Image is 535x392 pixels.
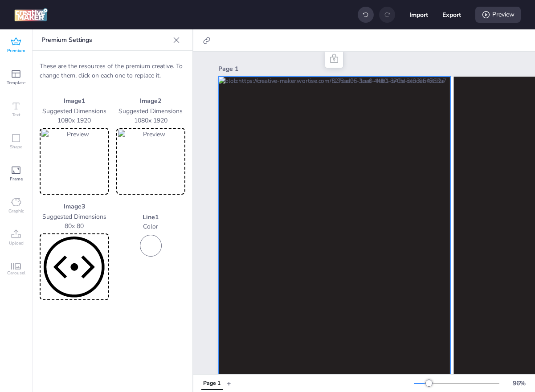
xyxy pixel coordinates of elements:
span: Graphic [8,208,24,215]
img: Preview [41,235,107,298]
div: Tabs [197,376,227,391]
span: Template [7,79,25,86]
div: Preview [475,7,521,23]
p: Color [116,222,186,231]
p: 80 x 80 [40,221,109,231]
p: Suggested Dimensions [116,106,186,116]
p: 1080 x 1920 [116,116,186,125]
img: Preview [41,130,107,193]
div: Page 1 [203,380,221,388]
button: + [227,376,231,391]
img: logo Creative Maker [14,8,48,21]
span: Shape [10,143,22,151]
img: Preview [118,130,184,193]
button: Export [442,5,461,24]
p: Image 3 [40,202,109,211]
p: Suggested Dimensions [40,106,109,116]
span: Text [12,111,20,118]
span: Premium [7,47,25,54]
button: Import [409,5,428,24]
p: Premium Settings [41,29,169,51]
p: Suggested Dimensions [40,212,109,221]
p: 1080 x 1920 [40,116,109,125]
span: Upload [9,240,24,247]
span: Frame [10,176,23,183]
div: 96 % [508,379,530,388]
span: Carousel [7,269,25,277]
p: Image 1 [40,96,109,106]
p: These are the resources of the premium creative. To change them, click on each one to replace it. [40,61,185,80]
p: Line 1 [116,212,186,222]
p: Image 2 [116,96,186,106]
